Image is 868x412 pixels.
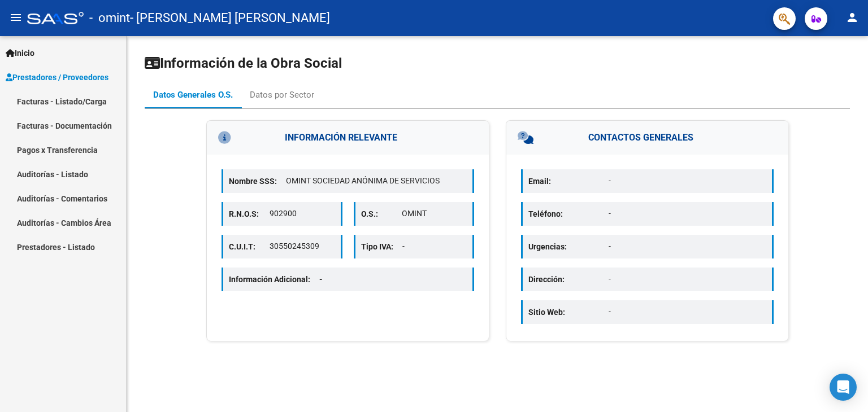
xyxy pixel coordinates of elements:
div: Datos por Sector [250,89,314,101]
p: - [609,175,766,187]
span: - omint [89,6,130,30]
p: - [609,208,766,220]
span: - [PERSON_NAME] [PERSON_NAME] [130,6,330,30]
p: R.N.O.S: [229,208,270,220]
p: - [609,240,766,252]
h3: INFORMACIÓN RELEVANTE [207,121,489,155]
p: 902900 [270,208,335,220]
p: Email: [528,175,609,187]
h3: CONTACTOS GENERALES [506,121,788,155]
p: Urgencias: [528,240,609,253]
p: - [609,306,766,318]
p: - [402,240,467,252]
p: Tipo IVA: [361,240,402,253]
p: OMINT [402,208,467,220]
p: 30550245309 [270,240,335,252]
p: Teléfono: [528,208,609,220]
h1: Información de la Obra Social [145,54,850,72]
p: - [609,273,766,285]
span: - [319,275,323,284]
p: Dirección: [528,273,609,286]
p: Nombre SSS: [229,175,286,187]
p: C.U.I.T: [229,240,270,253]
div: Datos Generales O.S. [153,89,233,101]
mat-icon: menu [9,11,23,24]
mat-icon: person [845,11,859,24]
div: Open Intercom Messenger [830,374,857,401]
p: OMINT SOCIEDAD ANÓNIMA DE SERVICIOS [286,175,467,187]
span: Prestadores / Proveedores [6,71,108,84]
p: Sitio Web: [528,306,609,318]
p: Información Adicional: [229,273,332,286]
span: Inicio [6,47,34,59]
p: O.S.: [361,208,402,220]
